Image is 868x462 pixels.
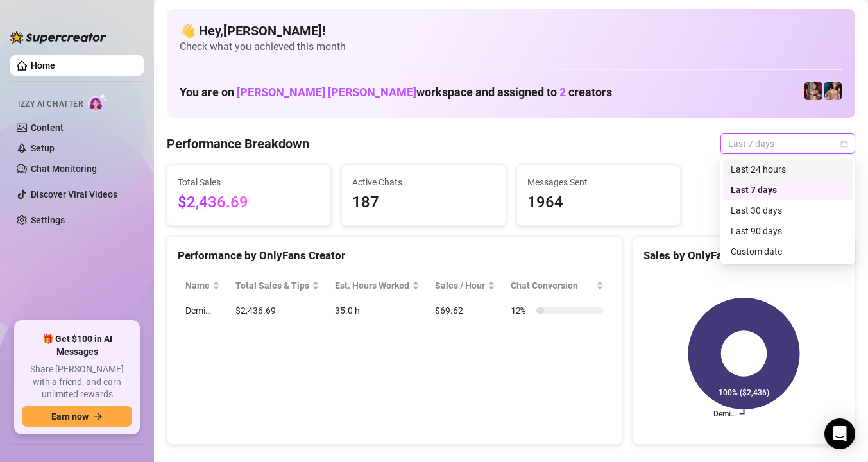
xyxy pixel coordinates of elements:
[804,82,822,100] img: Demi
[18,98,83,110] span: Izzy AI Chatter
[31,143,55,153] a: Setup
[31,189,117,200] a: Discover Viral Videos
[178,273,228,298] th: Name
[335,278,409,293] div: Est. Hours Worked
[31,123,64,133] a: Content
[824,418,855,449] div: Open Intercom Messenger
[511,304,531,318] span: 12 %
[511,278,593,293] span: Chat Conversion
[178,175,320,189] span: Total Sales
[427,298,503,323] td: $69.62
[723,159,853,180] div: Last 24 hours
[427,273,503,298] th: Sales / Hour
[228,298,327,323] td: $2,436.69
[713,409,736,418] text: Demi…
[10,31,106,44] img: logo-BBDzfeDw.svg
[723,180,853,200] div: Last 7 days
[723,241,853,262] div: Custom date
[728,134,847,153] span: Last 7 days
[31,60,55,71] a: Home
[180,40,842,54] span: Check what you achieved this month
[88,93,108,112] img: AI Chatter
[178,298,228,323] td: Demi…
[559,85,566,99] span: 2
[731,224,845,238] div: Last 90 days
[228,273,327,298] th: Total Sales & Tips
[178,191,320,215] span: $2,436.69
[352,175,495,189] span: Active Chats
[94,412,103,421] span: arrow-right
[22,363,132,401] span: Share [PERSON_NAME] with a friend, and earn unlimited rewards
[22,333,132,358] span: 🎁 Get $100 in AI Messages
[180,22,842,40] h4: 👋 Hey, [PERSON_NAME] !
[180,85,612,99] h1: You are on workspace and assigned to creators
[352,191,495,215] span: 187
[723,200,853,221] div: Last 30 days
[527,175,670,189] span: Messages Sent
[731,203,845,218] div: Last 30 days
[167,135,309,153] h4: Performance Breakdown
[840,140,848,148] span: calendar
[643,247,844,264] div: Sales by OnlyFans Creator
[51,411,89,422] span: Earn now
[527,191,670,215] span: 1964
[235,278,309,293] span: Total Sales & Tips
[31,164,97,174] a: Chat Monitoring
[327,298,427,323] td: 35.0 h
[237,85,416,99] span: [PERSON_NAME] [PERSON_NAME]
[185,278,210,293] span: Name
[31,215,65,225] a: Settings
[824,82,842,100] img: PeggySue
[22,406,132,427] button: Earn nowarrow-right
[178,247,611,264] div: Performance by OnlyFans Creator
[731,244,845,259] div: Custom date
[731,183,845,197] div: Last 7 days
[503,273,611,298] th: Chat Conversion
[435,278,485,293] span: Sales / Hour
[723,221,853,241] div: Last 90 days
[731,162,845,176] div: Last 24 hours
